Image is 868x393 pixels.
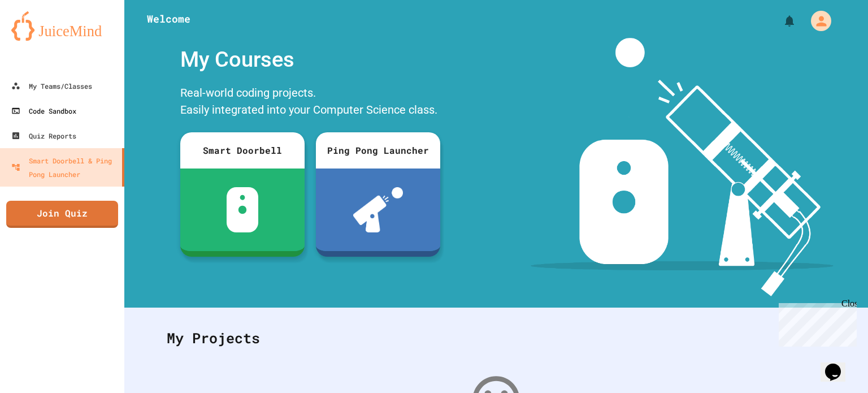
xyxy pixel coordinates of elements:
[6,201,118,228] a: Join Quiz
[11,129,76,142] div: Quiz Reports
[180,132,305,169] div: Smart Doorbell
[175,81,446,124] div: Real-world coding projects. Easily integrated into your Computer Science class.
[774,299,857,347] iframe: chat widget
[11,154,118,181] div: Smart Doorbell & Ping Pong Launcher
[5,5,78,72] div: Chat with us now!Close
[821,348,857,382] iframe: chat widget
[353,187,403,232] img: ppl-with-ball.png
[762,11,799,31] div: My Notifications
[11,104,76,118] div: Code Sandbox
[155,316,837,360] div: My Projects
[799,8,834,34] div: My Account
[316,132,440,169] div: Ping Pong Launcher
[175,38,446,81] div: My Courses
[11,11,113,41] img: logo-orange.svg
[531,38,834,296] img: banner-image-my-projects.png
[227,187,259,232] img: sdb-white.svg
[11,79,92,93] div: My Teams/Classes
